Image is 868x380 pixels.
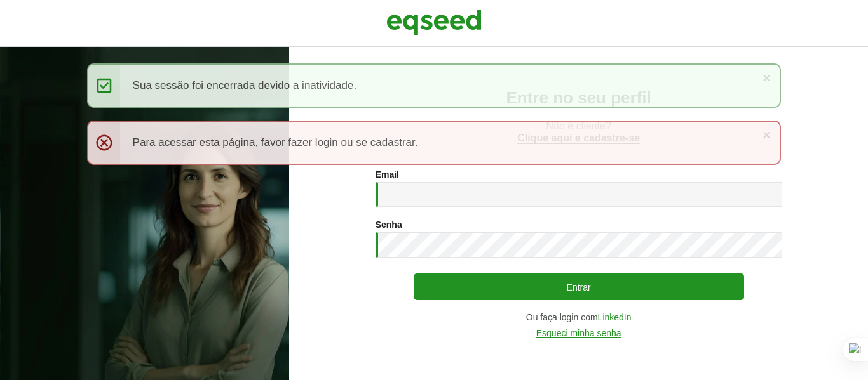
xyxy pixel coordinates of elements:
[386,6,482,38] img: EqSeed Logo
[376,170,399,179] label: Email
[763,128,770,141] a: ×
[376,220,402,229] label: Senha
[414,273,744,300] button: Entrar
[598,313,632,322] a: LinkedIn
[763,71,770,84] a: ×
[376,313,782,322] div: Ou faça login com
[87,121,782,165] div: Para acessar esta página, favor fazer login ou se cadastrar.
[536,329,621,338] a: Esqueci minha senha
[87,63,782,108] div: Sua sessão foi encerrada devido a inatividade.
